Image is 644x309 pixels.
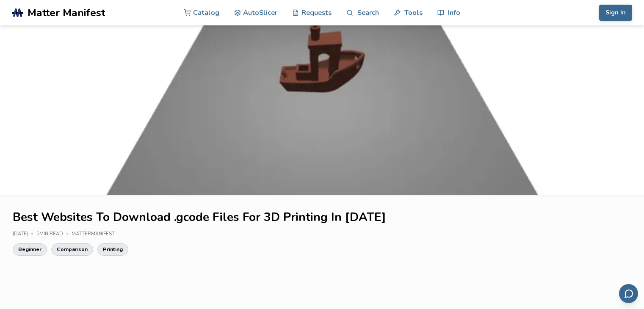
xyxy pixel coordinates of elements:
[599,5,632,21] button: Sign In
[13,243,47,255] a: Beginner
[619,284,638,303] button: Send feedback via email
[13,232,36,237] div: [DATE]
[13,211,631,224] h1: Best Websites To Download .gcode Files For 3D Printing In [DATE]
[28,7,105,19] span: Matter Manifest
[97,243,128,255] a: Printing
[72,232,121,237] div: MatterManifest
[36,232,72,237] div: 5 min read
[51,243,93,255] a: Comparison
